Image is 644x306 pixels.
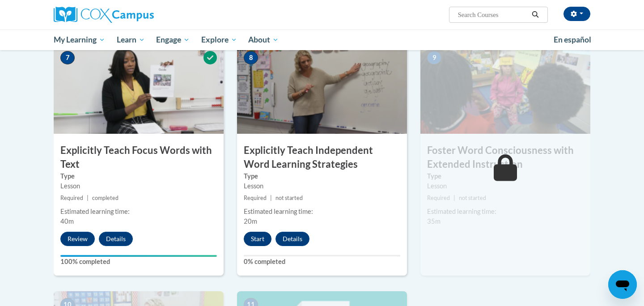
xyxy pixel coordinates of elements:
[244,181,400,191] div: Lesson
[427,195,450,201] span: Required
[427,207,584,217] div: Estimated learning time:
[244,217,257,225] span: 20m
[427,181,584,191] div: Lesson
[244,51,258,64] span: 8
[111,30,151,50] a: Learn
[563,7,590,21] button: Account Settings
[99,232,133,246] button: Details
[60,51,75,64] span: 7
[244,207,400,217] div: Estimated learning time:
[420,144,590,171] h3: Foster Word Consciousness with Extended Instruction
[244,257,400,267] label: 0% completed
[420,44,590,134] img: Course Image
[54,144,224,171] h3: Explicitly Teach Focus Words with Text
[60,181,217,191] div: Lesson
[427,51,441,64] span: 9
[427,171,584,181] label: Type
[87,195,89,201] span: |
[48,30,111,50] a: My Learning
[548,30,597,49] a: En español
[60,195,83,201] span: Required
[92,195,119,201] span: completed
[244,171,400,181] label: Type
[60,257,217,267] label: 100% completed
[54,34,105,45] span: My Learning
[275,195,303,201] span: not started
[237,44,407,134] img: Course Image
[243,30,285,50] a: About
[554,35,591,44] span: En español
[453,195,455,201] span: |
[60,207,217,217] div: Estimated learning time:
[156,34,190,45] span: Engage
[60,232,95,246] button: Review
[608,270,637,299] iframe: Button to launch messaging window
[459,195,486,201] span: not started
[275,232,309,246] button: Details
[60,217,74,225] span: 40m
[244,195,267,201] span: Required
[54,44,224,134] img: Course Image
[529,9,542,20] button: Search
[40,30,604,50] div: Main menu
[244,232,271,246] button: Start
[195,30,243,50] a: Explore
[117,34,145,45] span: Learn
[457,9,529,20] input: Search Courses
[237,144,407,171] h3: Explicitly Teach Independent Word Learning Strategies
[427,217,441,225] span: 35m
[60,171,217,181] label: Type
[60,255,217,257] div: Your progress
[54,7,154,23] img: Cox Campus
[248,34,279,45] span: About
[270,195,272,201] span: |
[54,7,224,23] a: Cox Campus
[201,34,237,45] span: Explore
[150,30,195,50] a: Engage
